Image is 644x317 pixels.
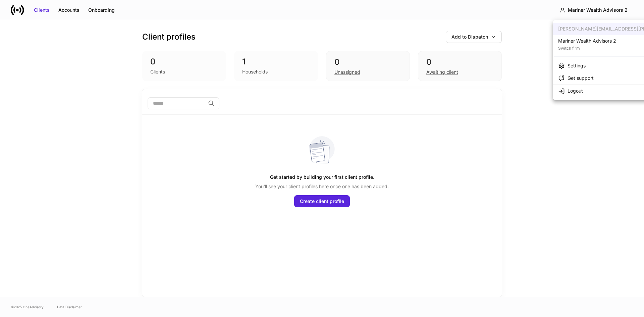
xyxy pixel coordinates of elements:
div: Mariner Wealth Advisors 2 [558,38,616,44]
div: Logout [568,88,583,94]
div: Settings [568,62,586,69]
div: Get support [568,75,594,82]
div: Switch firm [558,44,616,51]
